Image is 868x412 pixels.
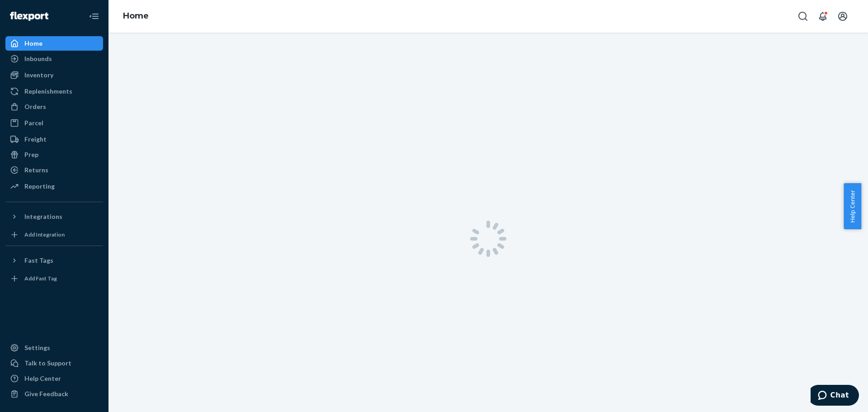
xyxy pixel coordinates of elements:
[24,87,72,96] div: Replenishments
[5,356,103,370] button: Talk to Support
[123,11,149,21] a: Home
[24,54,52,63] div: Inbounds
[5,68,103,82] a: Inventory
[24,39,42,48] div: Home
[10,12,48,21] img: Flexport logo
[5,179,103,194] a: Reporting
[5,36,103,51] a: Home
[5,371,103,386] a: Help Center
[24,212,62,221] div: Integrations
[24,231,65,238] div: Add Integration
[5,163,103,177] a: Returns
[834,7,852,25] button: Open account menu
[24,275,57,282] div: Add Fast Tag
[5,341,103,355] a: Settings
[24,135,47,144] div: Freight
[5,116,103,130] a: Parcel
[5,132,103,147] a: Freight
[844,183,861,229] button: Help Center
[811,385,859,407] iframe: Opens a widget where you can chat to one of our agents
[5,99,103,114] a: Orders
[5,84,103,99] a: Replenishments
[24,256,53,265] div: Fast Tags
[85,7,103,25] button: Close Navigation
[5,209,103,224] button: Integrations
[24,389,68,398] div: Give Feedback
[24,359,71,368] div: Talk to Support
[5,271,103,286] a: Add Fast Tag
[24,343,50,352] div: Settings
[5,253,103,268] button: Fast Tags
[24,166,48,175] div: Returns
[5,227,103,242] a: Add Integration
[5,387,103,401] button: Give Feedback
[5,52,103,66] a: Inbounds
[116,3,156,29] ol: breadcrumbs
[24,118,43,128] div: Parcel
[794,7,812,25] button: Open Search Box
[24,150,38,159] div: Prep
[24,71,53,80] div: Inventory
[814,7,832,25] button: Open notifications
[5,147,103,162] a: Prep
[24,102,46,111] div: Orders
[24,182,55,191] div: Reporting
[24,374,61,383] div: Help Center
